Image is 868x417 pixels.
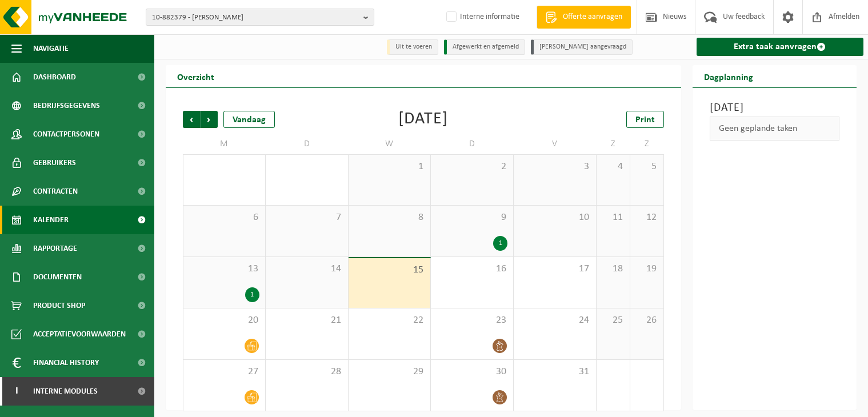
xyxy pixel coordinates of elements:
span: 28 [271,366,342,378]
span: Documenten [33,263,82,291]
span: 18 [602,263,624,275]
div: Geen geplande taken [710,117,839,141]
div: [DATE] [398,111,448,128]
span: Product Shop [33,291,85,320]
span: Acceptatievoorwaarden [33,320,126,348]
span: Bedrijfsgegevens [33,91,100,120]
span: Financial History [33,348,99,377]
span: 7 [271,211,342,224]
td: M [183,134,266,154]
div: 1 [493,236,507,251]
td: Z [597,134,630,154]
span: 14 [271,263,342,275]
span: Offerte aanvragen [560,11,625,23]
span: 12 [636,211,658,224]
span: 27 [189,366,259,378]
li: [PERSON_NAME] aangevraagd [531,39,633,55]
span: Rapportage [33,234,77,263]
span: 8 [354,211,425,224]
span: 22 [354,314,425,327]
span: 15 [354,264,425,276]
td: Z [630,134,664,154]
span: I [11,377,22,406]
li: Afgewerkt en afgemeld [444,39,525,55]
a: Extra taak aanvragen [697,38,863,56]
span: 4 [602,161,624,173]
span: 11 [602,211,624,224]
h2: Dagplanning [693,65,765,87]
span: 6 [189,211,259,224]
span: 10-882379 - [PERSON_NAME] [152,9,359,26]
span: 5 [636,161,658,173]
span: 30 [437,366,507,378]
span: Contactpersonen [33,120,99,149]
td: V [514,134,597,154]
li: Uit te voeren [387,39,438,55]
div: 1 [245,287,259,302]
label: Interne informatie [444,9,519,26]
span: Dashboard [33,63,76,91]
span: Contracten [33,177,78,206]
h2: Overzicht [166,65,226,87]
span: 26 [636,314,658,327]
td: D [266,134,349,154]
span: 19 [636,263,658,275]
span: 16 [437,263,507,275]
span: 24 [519,314,590,327]
button: 10-882379 - [PERSON_NAME] [146,9,374,26]
h3: [DATE] [710,99,839,117]
span: Vorige [183,111,200,128]
span: 25 [602,314,624,327]
span: 3 [519,161,590,173]
span: 1 [354,161,425,173]
span: 9 [437,211,507,224]
span: 21 [271,314,342,327]
a: Print [626,111,664,128]
span: 20 [189,314,259,327]
span: Volgende [201,111,218,128]
span: Gebruikers [33,149,76,177]
span: 13 [189,263,259,275]
span: 17 [519,263,590,275]
span: 23 [437,314,507,327]
a: Offerte aanvragen [537,6,631,29]
span: 2 [437,161,507,173]
span: Kalender [33,206,69,234]
span: 10 [519,211,590,224]
div: Vandaag [223,111,275,128]
span: 29 [354,366,425,378]
td: W [349,134,431,154]
span: Print [635,115,655,125]
span: 31 [519,366,590,378]
span: Interne modules [33,377,98,406]
td: D [431,134,514,154]
span: Navigatie [33,34,69,63]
